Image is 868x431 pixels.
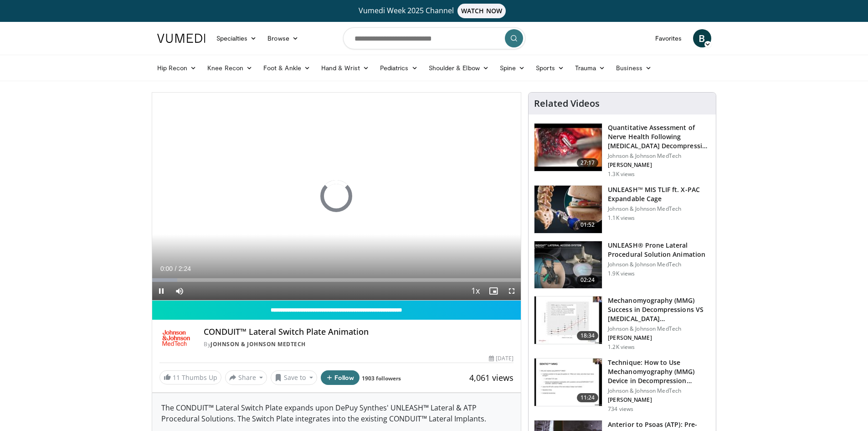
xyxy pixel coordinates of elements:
video-js: Video Player [152,93,521,301]
img: fb99081e-4c7b-4215-89d2-a1947bb388d3.150x105_q85_crop-smart_upscale.jpg [534,186,602,233]
img: 4b68fa6f-a9c3-4982-bbba-72992410386c.150x105_q85_crop-smart_upscale.jpg [534,241,602,289]
input: Search topics, interventions [343,27,525,49]
a: 11 Thumbs Up [159,370,221,384]
a: Shoulder & Elbow [423,59,494,77]
span: 4,061 views [469,372,514,383]
p: Johnson & Johnson MedTech [608,261,710,268]
button: Share [225,370,267,385]
p: 734 views [608,405,633,413]
p: 1.2K views [608,343,635,351]
button: Save to [271,370,317,385]
a: Sports [530,59,570,77]
div: [DATE] [489,354,514,363]
img: 44ba9214-7f98-42ad-83eb-0011a4d2deb5.150x105_q85_crop-smart_upscale.jpg [534,296,602,344]
div: Progress Bar [152,278,521,282]
p: Johnson & Johnson MedTech [608,205,710,213]
button: Pause [152,282,170,300]
h3: Mechanomyography (MMG) Success in Decompressions VS [MEDICAL_DATA]… [608,296,710,323]
h3: UNLEASH™ MIS TLIF ft. X-PAC Expandable Cage [608,185,710,203]
a: Knee Recon [202,59,258,77]
button: Fullscreen [503,282,521,300]
a: 11:24 Technique: How to Use Mechanomyography (MMG) Device in Decompression… Johnson & Johnson Med... [534,358,710,413]
a: 18:34 Mechanomyography (MMG) Success in Decompressions VS [MEDICAL_DATA]… Johnson & Johnson MedTe... [534,296,710,351]
a: Hip Recon [152,59,202,77]
a: Johnson & Johnson MedTech [211,340,306,348]
a: Trauma [570,59,611,77]
p: 1.9K views [608,270,635,277]
a: 1903 followers [362,374,401,382]
a: Foot & Ankle [258,59,316,77]
p: 1.3K views [608,171,635,178]
a: Specialties [211,29,262,47]
p: Johnson & Johnson MedTech [608,325,710,332]
span: 02:24 [577,275,599,285]
a: Favorites [650,29,688,47]
p: [PERSON_NAME] [608,396,710,404]
div: By [204,340,514,348]
img: b11aa702-f05b-408f-adf5-255db6776b04.150x105_q85_crop-smart_upscale.jpg [534,124,602,171]
button: Playback Rate [466,282,484,300]
button: Enable picture-in-picture mode [484,282,503,300]
span: 11 [173,373,180,382]
img: Johnson & Johnson MedTech [159,327,193,349]
a: Spine [494,59,530,77]
img: e14a7e9c-7b7e-4541-bbcc-63e42d9d2fd8.150x105_q85_crop-smart_upscale.jpg [534,358,602,406]
a: 02:24 UNLEASH® Prone Lateral Procedural Solution Animation Johnson & Johnson MedTech 1.9K views [534,241,710,289]
a: B [693,29,711,47]
p: [PERSON_NAME] [608,161,710,169]
img: VuMedi Logo [157,34,205,43]
a: Vumedi Week 2025 ChannelWATCH NOW [159,4,710,18]
button: Mute [170,282,189,300]
p: [PERSON_NAME] [608,334,710,342]
span: 2:24 [179,265,191,272]
span: 0:00 [160,265,173,272]
h3: Technique: How to Use Mechanomyography (MMG) Device in Decompression… [608,358,710,385]
a: Browse [262,29,304,47]
span: 18:34 [577,331,599,340]
a: 01:52 UNLEASH™ MIS TLIF ft. X-PAC Expandable Cage Johnson & Johnson MedTech 1.1K views [534,185,710,234]
span: 11:24 [577,393,599,402]
a: 27:17 Quantitative Assessment of Nerve Health Following [MEDICAL_DATA] Decompressi… Johnson & Joh... [534,123,710,178]
button: Follow [321,370,360,385]
a: Hand & Wrist [316,59,375,77]
a: Pediatrics [375,59,423,77]
h3: UNLEASH® Prone Lateral Procedural Solution Animation [608,241,710,259]
p: 1.1K views [608,214,635,222]
h4: CONDUIT™ Lateral Switch Plate Animation [204,327,514,337]
h4: Related Videos [534,98,600,109]
span: WATCH NOW [457,4,506,18]
p: Johnson & Johnson MedTech [608,387,710,395]
a: Business [611,59,657,77]
span: / [175,265,177,272]
span: 01:52 [577,220,599,229]
p: Johnson & Johnson MedTech [608,152,710,160]
span: 27:17 [577,158,599,167]
h3: Quantitative Assessment of Nerve Health Following [MEDICAL_DATA] Decompressi… [608,123,710,151]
